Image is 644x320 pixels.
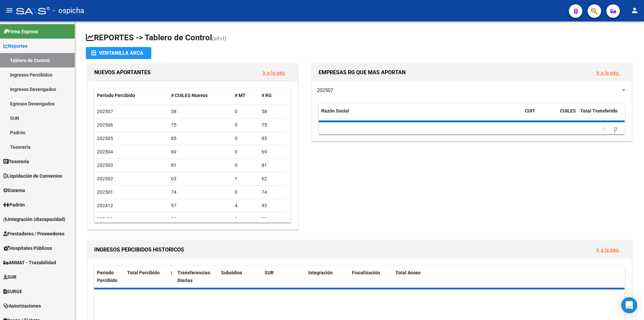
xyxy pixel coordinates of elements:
span: 202507 [317,87,333,93]
div: 0 [235,162,256,169]
mat-icon: menu [5,6,13,14]
span: | [171,270,172,275]
span: 202502 [97,176,113,181]
div: 0 [235,108,256,116]
mat-icon: person [631,6,639,14]
datatable-header-cell: Integración [306,266,349,288]
span: Sistema [3,187,25,194]
span: Integración [308,270,333,275]
span: Total Anses [395,270,421,275]
span: Período Percibido [97,270,117,283]
span: CUILES [560,108,576,113]
datatable-header-cell: Transferencias Diarias [175,266,218,288]
div: 4 [235,202,256,210]
div: 62 [262,175,283,183]
span: Liquidación de Convenios [3,172,62,180]
div: 75 [171,121,230,129]
button: Ir a la pág. [591,243,625,256]
span: Integración (discapacidad) [3,216,65,223]
datatable-header-cell: CUILES [557,104,578,126]
span: (alt+t) [212,35,226,42]
div: 58 [171,108,230,116]
span: Transferencias Diarias [177,270,210,283]
span: - ospicha [53,3,84,18]
datatable-header-cell: Total Transferido [578,104,625,126]
span: CUIT [525,108,535,113]
div: 0 [235,188,256,196]
span: Razón Social [321,108,349,113]
datatable-header-cell: Total Anses [393,266,620,288]
span: 202504 [97,149,113,154]
div: 69 [171,148,230,156]
div: 1 [235,175,256,183]
span: ANMAT - Trazabilidad [3,259,56,266]
span: Autorizaciones [3,302,41,310]
span: Período Percibido [97,93,135,98]
datatable-header-cell: Período Percibido [94,266,124,288]
datatable-header-cell: # CUILES Nuevos [168,88,232,103]
div: 93 [262,202,283,210]
span: Fiscalización [352,270,380,275]
div: 69 [262,148,283,156]
datatable-header-cell: Fiscalización [349,266,393,288]
div: Ventanilla ARCA [91,47,146,59]
span: 202412 [97,203,113,208]
datatable-header-cell: Total Percibido [124,266,168,288]
span: INGRESOS PERCIBIDOS HISTORICOS [94,246,184,253]
div: Open Intercom Messenger [621,297,637,313]
div: 6 [235,215,256,223]
span: Hospitales Públicos [3,244,52,252]
div: 74 [171,188,230,196]
span: Total Percibido [127,270,160,275]
a: go to previous page [600,125,609,132]
span: SUR [3,273,16,281]
span: NUEVOS APORTANTES [94,69,151,76]
datatable-header-cell: CUIT [522,104,557,126]
div: 74 [262,188,283,196]
span: 202411 [97,216,113,222]
button: Ir a la pág. [257,66,291,79]
div: 75 [262,121,283,129]
span: Tesorería [3,158,29,165]
span: 202506 [97,122,113,128]
span: # RG [262,93,272,98]
div: 81 [171,162,230,169]
datatable-header-cell: Período Percibido [94,88,168,103]
span: # MT [235,93,246,98]
datatable-header-cell: # MT [232,88,259,103]
span: EMPRESAS RG QUE MAS APORTAN [319,69,406,76]
div: 0 [235,121,256,129]
datatable-header-cell: SUR [262,266,306,288]
a: Ir a la pág. [596,70,620,76]
span: Reportes [3,42,28,50]
span: SUR [265,270,274,275]
div: 0 [235,135,256,142]
button: Ir a la pág. [591,66,625,79]
a: Ir a la pág. [263,70,286,76]
span: Total Transferido [580,108,618,113]
span: 202505 [97,136,113,141]
datatable-header-cell: | [168,266,175,288]
span: Subsidios [221,270,242,275]
span: Firma Express [3,28,38,35]
span: SURGE [3,288,22,295]
div: 58 [262,108,283,116]
datatable-header-cell: Razón Social [319,104,522,126]
a: go to next page [611,125,621,132]
div: 86 [171,215,230,223]
span: Padrón [3,201,25,209]
a: Ir a la pág. [596,247,620,253]
span: 202503 [97,163,113,168]
datatable-header-cell: Subsidios [218,266,262,288]
h1: REPORTES -> Tablero de Control [86,32,633,44]
div: 85 [171,135,230,142]
div: 85 [262,135,283,142]
div: 0 [235,148,256,156]
span: 202501 [97,189,113,195]
div: 97 [171,202,230,210]
span: Prestadores / Proveedores [3,230,64,237]
button: Ventanilla ARCA [86,47,151,59]
datatable-header-cell: # RG [259,88,286,103]
div: 81 [262,162,283,169]
span: 202507 [97,109,113,114]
